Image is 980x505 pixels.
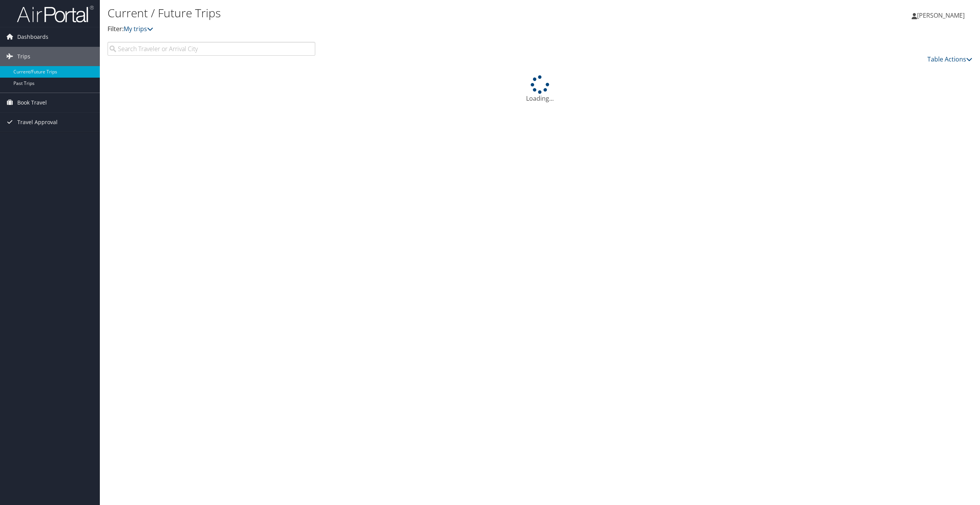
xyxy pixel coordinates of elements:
span: Trips [17,47,30,66]
h1: Current / Future Trips [108,5,684,21]
img: airportal-logo.png [17,5,94,23]
span: Travel Approval [17,113,58,132]
div: Loading... [108,75,972,103]
input: Search Traveler or Arrival City [108,42,315,56]
a: [PERSON_NAME] [912,4,972,27]
span: Book Travel [17,93,47,112]
p: Filter: [108,24,684,34]
a: My trips [124,25,153,33]
span: [PERSON_NAME] [917,11,965,20]
span: Dashboards [17,27,48,47]
a: Table Actions [927,55,972,63]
